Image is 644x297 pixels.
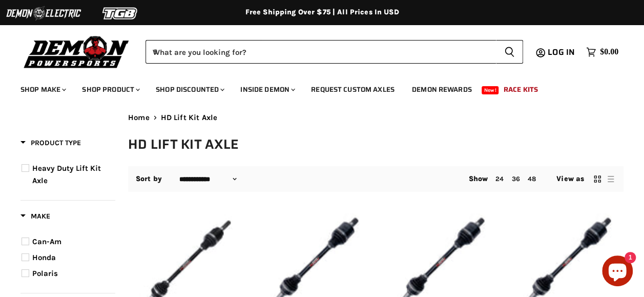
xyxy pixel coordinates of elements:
[161,113,217,122] span: HD Lift Kit Axle
[528,175,536,183] a: 48
[592,174,603,184] button: grid view
[32,253,56,262] span: Honda
[136,175,162,183] label: Sort by
[469,174,488,183] span: Show
[404,79,480,100] a: Demon Rewards
[5,4,82,23] img: Demon Electric Logo 2
[128,113,150,122] a: Home
[32,164,101,185] span: Heavy Duty Lift Kit Axle
[511,175,520,183] a: 36
[548,46,575,58] span: Log in
[233,79,301,100] a: Inside Demon
[128,166,624,192] nav: Collection utilities
[13,79,72,100] a: Shop Make
[581,45,624,60] a: $0.00
[20,138,81,147] span: Product Type
[496,40,523,64] button: Search
[556,175,584,183] span: View as
[32,269,58,278] span: Polaris
[606,174,616,184] button: list view
[32,237,61,246] span: Can-Am
[496,79,546,100] a: Race Kits
[128,113,624,122] nav: Breadcrumbs
[543,48,581,57] a: Log in
[303,79,402,100] a: Request Custom Axles
[13,75,616,100] ul: Main menu
[20,212,50,221] span: Make
[20,138,81,151] button: Filter by Product Type
[74,79,146,100] a: Shop Product
[482,86,499,94] span: New!
[82,4,159,23] img: TGB Logo 2
[146,40,523,64] form: Product
[148,79,231,100] a: Shop Discounted
[20,211,50,224] button: Filter by Make
[128,136,624,153] h1: HD Lift Kit Axle
[20,33,133,70] img: Demon Powersports
[600,47,618,57] span: $0.00
[599,255,636,289] inbox-online-store-chat: Shopify online store chat
[146,40,496,64] input: When autocomplete results are available use up and down arrows to review and enter to select
[495,175,504,183] a: 24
